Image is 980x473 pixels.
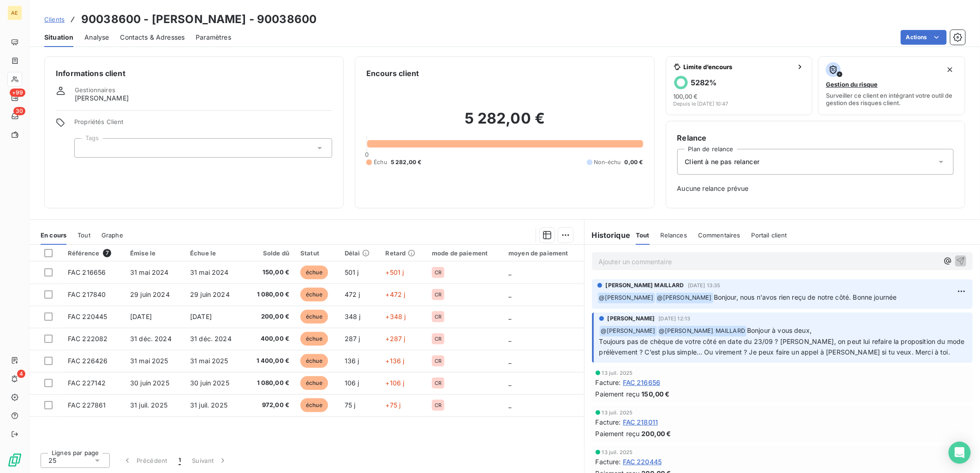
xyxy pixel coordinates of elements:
span: Client à ne pas relancer [685,157,760,166]
span: Facture : [596,378,621,387]
span: FAC 218011 [623,417,658,427]
span: 287 j [345,335,360,343]
span: FAC 217840 [68,290,106,298]
div: Référence [68,249,119,257]
span: [DATE] [130,313,152,320]
span: Échu [374,158,387,166]
span: Clients [44,16,65,23]
span: 100,00 € [674,93,698,100]
a: Clients [44,15,65,24]
span: 0,00 € [625,158,643,166]
span: _ [508,268,511,276]
span: Surveiller ce client en intégrant votre outil de gestion des risques client. [826,92,957,106]
span: FAC 227861 [68,401,106,409]
span: _ [508,335,511,343]
span: 1 [179,456,181,465]
span: [DATE] 12:13 [659,316,691,321]
span: Limite d’encours [684,63,793,71]
span: Tout [78,231,90,239]
span: 31 mai 2025 [130,357,168,365]
span: 31 déc. 2024 [190,335,232,343]
span: échue [300,266,328,279]
span: CR [435,270,442,275]
span: +106 j [386,379,405,387]
span: Tout [636,231,650,239]
span: FAC 216656 [68,268,106,276]
h6: Historique [585,230,631,241]
span: 136 j [345,357,359,365]
img: Logo LeanPay [7,453,22,467]
span: Paiement reçu [596,429,640,438]
span: 501 j [345,268,359,276]
span: +136 j [386,357,405,365]
span: [DATE] 13:35 [688,283,721,288]
button: Limite d’encours5282%100,00 €Depuis le [DATE] 10:47 [666,56,813,115]
span: CR [435,402,442,408]
div: Émise le [130,249,179,257]
span: Bonjour à vous deux, [747,326,812,334]
span: Toujours pas de chèque de votre côté en date du 23/09 ? [PERSON_NAME], on peut lui refaire la pro... [599,337,967,356]
h6: Relance [677,132,954,143]
span: @ [PERSON_NAME] MAILLARD [658,326,747,337]
span: Paramètres [196,33,231,42]
span: Aucune relance prévue [677,184,954,193]
span: échue [300,376,328,390]
span: 31 mai 2024 [190,268,229,276]
span: 25 [48,456,56,465]
span: 31 juil. 2025 [130,401,167,409]
span: Gestion du risque [826,81,878,88]
h6: Informations client [56,68,332,79]
span: FAC 216656 [623,378,661,387]
span: 13 juil. 2025 [602,370,633,376]
span: 7 [103,249,111,257]
span: CR [435,358,442,364]
span: 200,00 € [642,429,671,438]
span: 150,00 € [250,268,289,277]
h3: 90038600 - [PERSON_NAME] - 90038600 [81,11,317,28]
span: Contacts & Adresses [120,33,185,42]
span: 31 mai 2025 [190,357,228,365]
span: 106 j [345,379,359,387]
h2: 5 282,00 € [366,109,643,137]
span: 972,00 € [250,401,289,410]
span: _ [508,379,511,387]
span: Commentaires [698,231,741,239]
span: 1 080,00 € [250,378,289,388]
span: 29 juin 2024 [130,290,170,298]
span: 29 juin 2024 [190,290,230,298]
div: Statut [300,249,334,257]
h6: 5282 % [691,78,717,87]
span: +501 j [386,268,404,276]
span: échue [300,398,328,412]
span: 75 j [345,401,356,409]
span: [PERSON_NAME] [608,314,655,323]
span: 13 juil. 2025 [602,449,633,455]
span: 5 282,00 € [391,158,422,166]
span: Depuis le [DATE] 10:47 [674,101,729,106]
button: Gestion du risqueSurveiller ce client en intégrant votre outil de gestion des risques client. [818,56,965,115]
span: Relances [661,231,687,239]
div: Solde dû [250,249,289,257]
div: moyen de paiement [508,249,578,257]
span: _ [508,401,511,409]
span: Analyse [84,33,109,42]
span: +348 j [386,313,406,320]
span: Propriétés Client [74,118,332,131]
span: +75 j [386,401,401,409]
button: Suivant [186,451,233,470]
span: 150,00 € [642,389,670,399]
span: +99 [10,89,25,97]
span: Situation [44,33,73,42]
span: @ [PERSON_NAME] [600,326,657,337]
span: FAC 220445 [623,457,662,467]
span: _ [508,290,511,298]
span: [DATE] [190,313,212,320]
span: CR [435,336,442,342]
span: _ [508,357,511,365]
span: 31 déc. 2024 [130,335,172,343]
span: 0 [365,151,369,158]
div: Open Intercom Messenger [949,442,971,464]
span: +472 j [386,290,406,298]
span: 1 400,00 € [250,356,289,366]
span: échue [300,332,328,346]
